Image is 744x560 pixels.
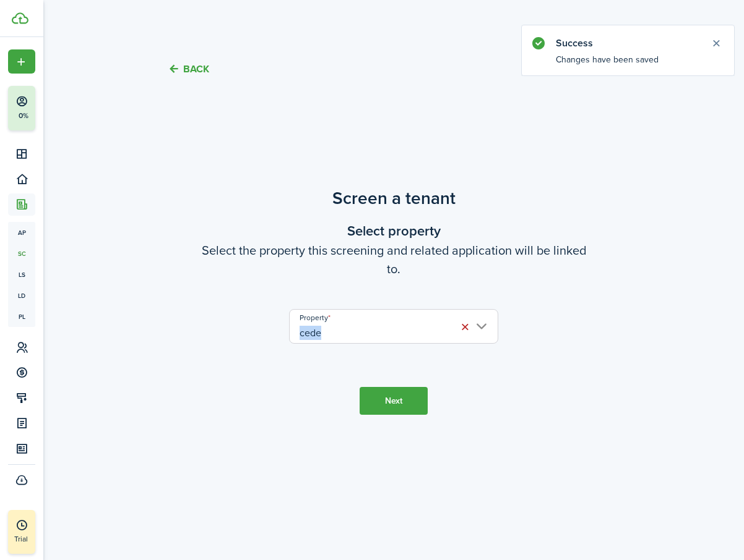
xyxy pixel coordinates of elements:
[556,36,698,51] notify-title: Success
[8,222,35,243] a: ap
[15,111,31,121] p: 0%
[12,12,28,24] img: TenantCloud
[707,35,725,52] button: Close notify
[8,510,35,554] a: Trial
[8,264,35,285] a: ls
[8,306,35,327] a: pl
[8,49,35,74] button: Open menu
[360,387,428,415] button: Next
[522,53,734,75] notify-body: Changes have been saved
[14,533,64,545] p: Trial
[8,285,35,306] a: ld
[134,241,654,278] wizard-step-header-description: Select the property this screening and related application will be linked to.
[456,318,474,336] button: Clear
[8,243,35,264] a: sc
[8,86,111,130] button: 0%
[134,221,654,241] wizard-step-header-title: Select property
[168,62,209,75] button: Back
[134,185,654,211] h4: Screen a tenant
